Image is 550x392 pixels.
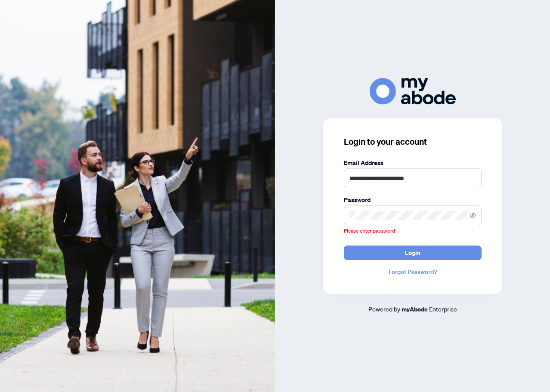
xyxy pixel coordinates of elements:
span: Powered by [368,305,400,313]
img: ma-logo [370,78,456,104]
span: eye-invisible [470,212,476,218]
a: Forgot Password? [344,267,482,277]
h3: Login to your account [344,136,482,148]
span: Enterprise [429,305,457,313]
span: Please enter password [344,227,395,234]
span: Login [405,246,420,260]
label: Email Address [344,158,482,168]
label: Password [344,195,482,205]
button: Login [344,246,482,260]
a: myAbode [402,305,428,314]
